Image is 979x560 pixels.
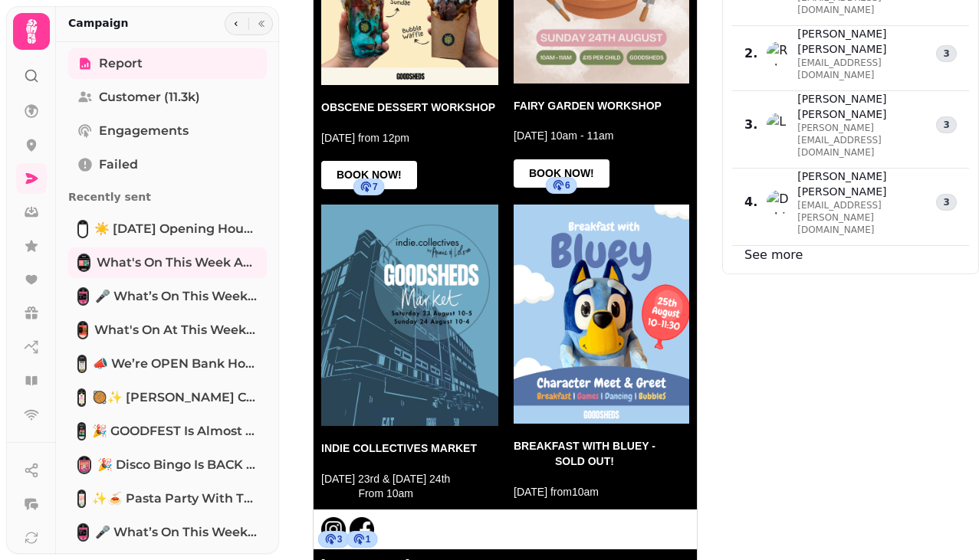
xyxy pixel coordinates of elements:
a: 🎉 GOODFEST is Almost Here – £5 Deals, Discounts & a Weekend of Fun!🎉 GOODFEST is Almost Here – £5... [68,416,267,447]
span: What's on this week at Goodsheds! 🎉 [97,254,258,272]
img: Rob Weaver [767,41,791,66]
img: 📣 We’re OPEN Bank Holiday Weekend! Come Celebrate With Us 🙌 [79,356,85,372]
span: 🎉 Disco Bingo is BACK - Book now! [97,456,258,474]
strong: SOLD OUT! [555,455,614,467]
strong: BREAKFAST WITH BLUEY - [514,440,655,452]
a: 📣 We’re OPEN Bank Holiday Weekend! Come Celebrate With Us 🙌📣 We’re OPEN Bank Holiday Weekend! Com... [68,349,267,379]
span: [PERSON_NAME] [PERSON_NAME] [797,91,927,122]
span: [DATE] from [514,486,572,498]
a: 🥘✨ Curry Cwtch Club is landing in Newport Market! 🇮🇳🥘✨ [PERSON_NAME] Cwtch Club is landing in [GE... [68,382,267,413]
table: Facebook icon [350,517,374,542]
span: [PERSON_NAME][EMAIL_ADDRESS][DOMAIN_NAME] [797,122,927,159]
strong: INDIE COLLECTIVES MARKET [321,442,477,454]
a: What's on this week at Goodsheds! 🎉What's on this week at Goodsheds! 🎉 [68,247,267,278]
table: Instagram icon [321,517,346,542]
span: 3 [337,533,343,545]
a: ☀️ August Bank Holiday Opening Hours – We’re OPEN on Monday! 🙌☀️ [DATE] Opening Hours – We’re OPE... [68,214,267,244]
a: 🎤 What’s On This Week at Albert Hall 🎨🎤 What’s On This Week at [PERSON_NAME] 🎨 [68,281,267,312]
span: Customer (11.3k) [99,88,200,106]
span: 🎤 What’s On This Week at [PERSON_NAME] 🎨 [95,523,258,542]
span: 2 . [744,44,757,63]
span: 3 . [744,116,757,134]
span: [DATE] from 12pm [321,132,409,144]
div: 3 [936,45,956,62]
img: Facebook [350,517,374,542]
span: 6 [565,179,570,192]
span: [EMAIL_ADDRESS][DOMAIN_NAME] [797,57,927,81]
span: Report [99,54,143,73]
img: Lee Fitzpatrick [767,113,791,137]
div: 3 [936,116,956,133]
a: What's On At This Week at Newport Market 🤩What's On At This Week at [GEOGRAPHIC_DATA] 🤩 [68,315,267,345]
a: Engagements [68,116,267,146]
span: 🎉 GOODFEST is Almost Here – £5 Deals, Discounts & a Weekend of Fun! [92,422,258,440]
span: [DATE] 10am - 11am [514,129,613,142]
span: ✨🍝 Pasta Party with The Italian Job at [PERSON_NAME] - Book Now! 🇮🇹✨ [92,490,258,508]
p: Recently sent [68,183,267,211]
span: BOOK NOW! [529,167,594,179]
strong: OBSCENE DESSERT WORKSHOP [321,101,495,113]
span: BOOK NOW! [337,169,402,181]
img: 🎤 What’s On This Week at Albert Hall 🎨 [79,289,87,304]
img: ✨🍝 Pasta Party with The Italian Job at Albert Hall - Book Now! 🇮🇹✨ [79,491,84,506]
a: ✨🍝 Pasta Party with The Italian Job at Albert Hall - Book Now! 🇮🇹✨✨🍝 Pasta Party with The Italian... [68,483,267,514]
img: What's On At This Week at Newport Market 🤩 [79,323,87,338]
a: BOOK NOW! [514,159,609,188]
span: [PERSON_NAME] [PERSON_NAME] [797,169,927,199]
span: 🥘✨ [PERSON_NAME] Cwtch Club is landing in [GEOGRAPHIC_DATA]! 🇮🇳 [92,388,258,407]
img: What's on this week at Goodsheds! 🎉 [79,255,89,270]
a: Failed [68,149,267,180]
span: From 10am [358,487,413,499]
a: Customer (11.3k) [68,82,267,113]
h2: Campaign [68,15,129,31]
img: ☀️ August Bank Holiday Opening Hours – We’re OPEN on Monday! 🙌 [79,221,87,237]
div: social [321,517,374,542]
img: Debbie Stanley [767,190,791,215]
span: Failed [99,156,138,174]
a: Report [68,48,267,79]
a: BOOK NOW! [321,161,417,189]
strong: FAIRY GARDEN WORKSHOP [514,100,662,112]
span: 10am [572,486,599,498]
img: 🎉 Disco Bingo is BACK - Book now! [79,457,90,473]
span: Engagements [99,122,189,140]
img: 🥘✨ Curry Cwtch Club is landing in Newport Market! 🇮🇳 [79,390,84,405]
span: What's On At This Week at [GEOGRAPHIC_DATA] 🤩 [94,321,258,339]
a: 🎤 What’s On This Week at Albert Hall 🎨🎤 What’s On This Week at [PERSON_NAME] 🎨 [68,517,267,548]
span: [DATE] 23rd & [DATE] 24th [321,473,450,485]
img: 🎉 GOODFEST is Almost Here – £5 Deals, Discounts & a Weekend of Fun! [79,424,84,439]
span: 4 . [744,193,757,211]
span: 1 [366,533,371,545]
span: [PERSON_NAME] [PERSON_NAME] [797,26,927,57]
img: 🎤 What’s On This Week at Albert Hall 🎨 [79,525,87,540]
span: 7 [373,181,378,193]
span: 📣 We’re OPEN Bank Holiday Weekend! Come Celebrate With Us 🙌 [93,355,258,373]
img: Instagram [321,517,346,542]
span: [EMAIL_ADDRESS][PERSON_NAME][DOMAIN_NAME] [797,199,927,236]
span: ☀️ [DATE] Opening Hours – We’re OPEN [DATE]! 🙌 [94,220,258,238]
a: See more [744,247,803,262]
a: 🎉 Disco Bingo is BACK - Book now!🎉 Disco Bingo is BACK - Book now! [68,450,267,480]
div: 3 [936,194,956,211]
span: 🎤 What’s On This Week at [PERSON_NAME] 🎨 [95,287,258,306]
